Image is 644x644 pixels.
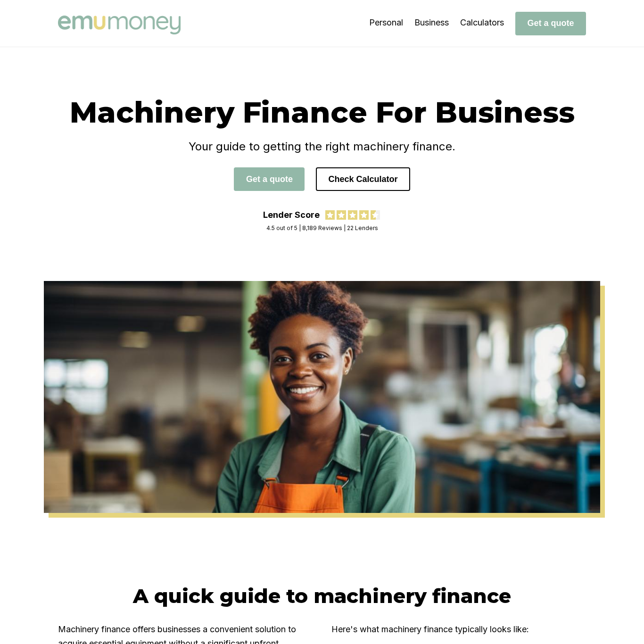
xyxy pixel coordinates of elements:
[58,140,586,153] h4: Your guide to getting the right machinery finance.
[371,210,380,220] img: review star
[58,16,181,34] img: Emu Money logo
[337,210,346,220] img: review star
[325,210,335,220] img: review star
[348,210,357,220] img: review star
[266,224,378,231] div: 4.5 out of 5 | 8,189 Reviews | 22 Lenders
[58,584,586,608] h2: A quick guide to machinery finance
[316,167,410,191] button: Check Calculator
[515,12,586,35] button: Get a quote
[316,174,410,184] a: Check Calculator
[58,94,586,130] h1: Machinery Finance For Business
[515,18,586,28] a: Get a quote
[234,174,305,184] a: Get a quote
[263,210,320,220] div: Lender Score
[234,167,305,191] button: Get a quote
[44,281,600,513] img: Find the best Machinery Finance for you with Emu Money
[359,210,369,220] img: review star
[331,622,586,636] p: Here's what machinery finance typically looks like:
